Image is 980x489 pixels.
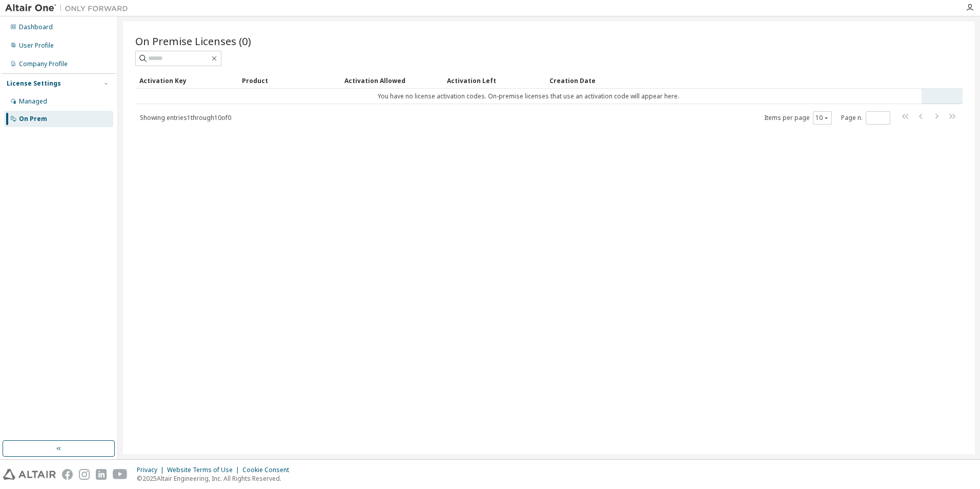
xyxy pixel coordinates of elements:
span: Showing entries 1 through 10 of 0 [140,113,231,122]
div: Activation Left [447,72,541,89]
div: Website Terms of Use [167,466,242,474]
span: On Premise Licenses (0) [135,34,251,48]
span: Items per page [764,111,832,125]
div: Company Profile [19,60,68,68]
div: Product [242,72,336,89]
div: Activation Key [139,72,234,89]
img: Altair One [5,3,133,13]
img: altair_logo.svg [3,469,56,480]
div: User Profile [19,42,54,50]
td: You have no license activation codes. On-premise licenses that use an activation code will appear... [135,89,922,104]
div: Privacy [137,466,167,474]
img: linkedin.svg [96,469,107,480]
button: 10 [815,114,829,122]
div: License Settings [7,79,61,88]
div: On Prem [19,115,47,123]
div: Activation Allowed [344,72,439,89]
span: Page n. [841,111,890,125]
div: Creation Date [549,72,917,89]
div: Managed [19,97,47,106]
div: Cookie Consent [242,466,295,474]
img: instagram.svg [79,469,90,480]
img: facebook.svg [62,469,73,480]
p: © 2025 Altair Engineering, Inc. All Rights Reserved. [137,474,295,483]
img: youtube.svg [113,469,128,480]
div: Dashboard [19,23,53,31]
